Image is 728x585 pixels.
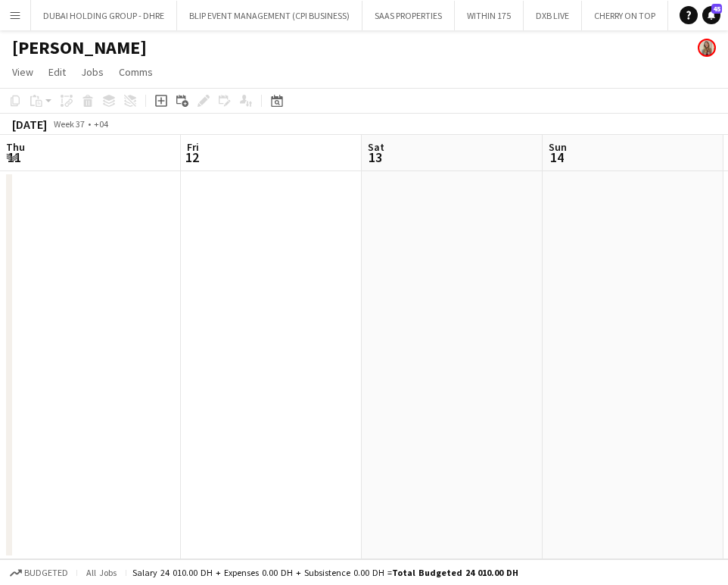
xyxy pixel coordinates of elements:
span: Fri [187,140,199,154]
app-user-avatar: Viviane Melatti [698,39,716,57]
button: SAAS PROPERTIES [362,1,455,30]
span: 14 [546,149,567,166]
span: 12 [185,149,199,166]
span: 45 [711,4,722,14]
span: All jobs [83,567,120,578]
a: Edit [42,62,72,82]
span: Total Budgeted 24 010.00 DH [392,567,518,578]
span: Thu [6,140,25,154]
a: 45 [702,6,720,24]
a: View [6,62,39,82]
span: 13 [366,149,384,166]
div: Salary 24 010.00 DH + Expenses 0.00 DH + Subsistence 0.00 DH = [132,567,518,578]
a: Jobs [75,62,110,82]
span: View [12,65,33,79]
button: CHERRY ON TOP [582,1,668,30]
button: DXB LIVE [524,1,582,30]
span: 11 [4,149,25,166]
span: Budgeted [24,568,68,578]
div: +04 [94,118,108,130]
span: Comms [119,65,153,79]
span: Edit [48,65,66,79]
a: Comms [113,62,159,82]
button: WITHIN 175 [455,1,524,30]
span: Sun [549,140,567,154]
div: [DATE] [12,117,47,132]
h1: [PERSON_NAME] [12,36,147,59]
button: DUBAI HOLDING GROUP - DHRE [31,1,177,30]
span: Week 37 [50,118,88,130]
span: Jobs [81,65,104,79]
button: Budgeted [8,565,70,581]
span: Sat [368,140,384,154]
button: BLIP EVENT MANAGEMENT (CPI BUSINESS) [177,1,362,30]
